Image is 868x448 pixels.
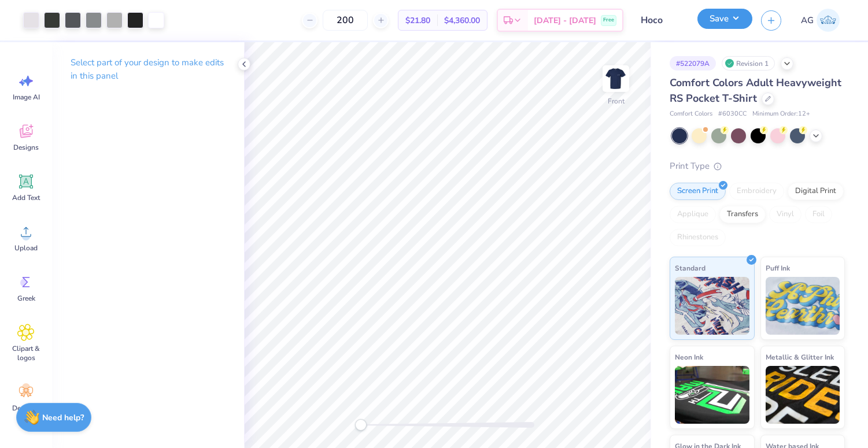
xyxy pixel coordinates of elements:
div: Embroidery [729,183,784,200]
img: Front [604,67,627,90]
span: [DATE] - [DATE] [534,14,596,27]
span: Neon Ink [675,351,703,363]
div: Vinyl [769,206,801,223]
span: Designs [13,143,39,152]
button: Save [697,9,752,29]
div: Applique [670,206,716,223]
div: Print Type [670,160,845,173]
span: Add Text [12,193,40,202]
span: Upload [14,243,38,253]
div: # 522079A [670,56,716,71]
input: – – [323,10,368,31]
span: Image AI [13,92,40,102]
img: Metallic & Glitter Ink [766,366,840,424]
span: Decorate [12,403,40,413]
span: Clipart & logos [7,344,45,362]
span: $21.80 [405,14,430,27]
img: Standard [675,277,749,335]
div: Accessibility label [355,419,367,431]
div: Rhinestones [670,229,726,246]
span: Comfort Colors [670,109,712,119]
span: Minimum Order: 12 + [752,109,810,119]
span: Comfort Colors Adult Heavyweight RS Pocket T-Shirt [670,76,841,105]
span: # 6030CC [718,109,747,119]
span: Standard [675,262,706,274]
img: Ana Gonzalez [817,9,840,32]
span: $4,360.00 [444,14,480,27]
div: Revision 1 [722,56,775,71]
span: Metallic & Glitter Ink [766,351,834,363]
span: Greek [17,294,35,303]
span: Free [603,16,614,24]
span: AG [801,14,814,27]
div: Transfers [719,206,766,223]
img: Puff Ink [766,277,840,335]
div: Foil [805,206,832,223]
strong: Need help? [42,412,84,423]
div: Digital Print [788,183,844,200]
a: AG [796,9,845,32]
p: Select part of your design to make edits in this panel [71,56,226,83]
input: Untitled Design [632,9,689,32]
div: Screen Print [670,183,726,200]
span: Puff Ink [766,262,790,274]
div: Front [608,96,625,106]
img: Neon Ink [675,366,749,424]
